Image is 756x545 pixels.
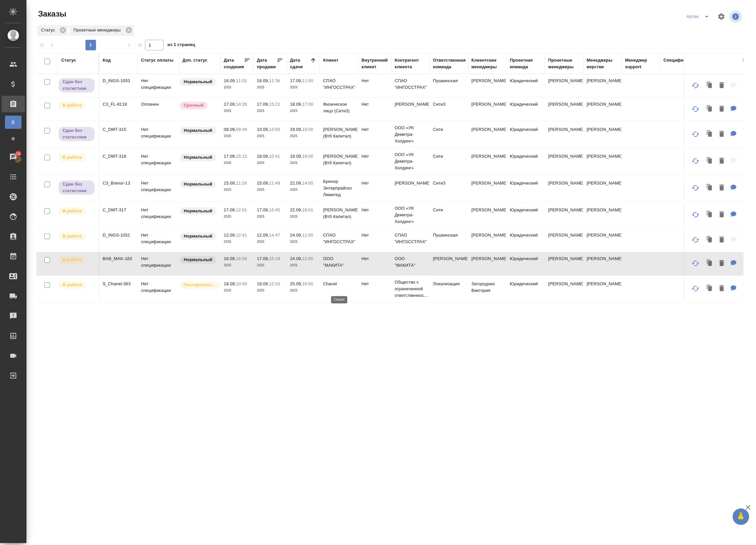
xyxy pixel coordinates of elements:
[587,207,619,213] p: [PERSON_NAME]
[290,213,317,220] p: 2025
[269,256,280,261] p: 15:19
[395,180,427,187] p: [PERSON_NAME]
[728,102,740,116] button: Для КМ: перевод англ и кор (одним заверением) + апостиль на перевод
[507,98,545,121] td: Юридический
[688,232,704,248] button: Обновить
[103,126,134,133] p: C_DMT-315
[362,281,388,287] p: Нет
[545,98,583,121] td: [PERSON_NAME]
[224,262,250,269] p: 2025
[257,127,269,132] p: 10.09,
[704,128,716,141] button: Клонировать
[63,154,82,161] p: В работе
[257,213,283,220] p: 2025
[36,9,66,19] span: Заказы
[430,203,468,227] td: Сити
[507,74,545,97] td: Юридический
[63,208,82,214] p: В работе
[290,233,302,238] p: 24.09,
[138,229,179,252] td: Нет спецификации
[290,207,302,212] p: 22.09,
[236,207,247,212] p: 12:01
[716,79,728,92] button: Удалить
[224,127,236,132] p: 08.09,
[468,229,507,252] td: [PERSON_NAME]
[688,101,704,117] button: Обновить
[302,233,313,238] p: 11:00
[103,101,134,108] p: C3_FL-8118
[257,108,283,114] p: 2025
[224,78,236,83] p: 16.09,
[236,154,247,159] p: 15:12
[302,127,313,132] p: 18:00
[179,281,217,290] div: Выставляется автоматически для первых 3 заказов после рекламации. Особое внимание
[257,233,269,238] p: 12.09,
[587,126,619,133] p: [PERSON_NAME]
[704,208,716,222] button: Клонировать
[507,123,545,146] td: Юридический
[625,57,657,70] div: Менеджер support
[224,233,236,238] p: 12.09,
[179,207,217,216] div: Статус по умолчанию для стандартных заказов
[103,232,134,239] p: D_INGS-1051
[395,279,427,299] p: Общество с ограниченной ответственнос...
[224,181,236,186] p: 15.09,
[58,180,95,195] div: Выставляет ПМ, когда заказ сдан КМу, но начисления еще не проведены
[545,252,583,275] td: [PERSON_NAME]
[545,74,583,97] td: [PERSON_NAME]
[587,255,619,262] p: [PERSON_NAME]
[688,281,704,297] button: Обновить
[290,239,317,245] p: 2025
[269,78,280,83] p: 11:36
[179,101,217,110] div: Выставляется автоматически, если на указанный объем услуг необходимо больше времени в стандартном...
[37,25,68,36] div: Статус
[224,256,236,261] p: 16.09,
[257,287,283,294] p: 2025
[224,133,250,139] p: 2025
[61,57,76,64] div: Статус
[103,57,111,64] div: Код
[430,177,468,200] td: Сити3
[323,281,355,287] p: Chanel
[395,205,427,225] p: ООО «УК Деметра-Холдинг»
[587,57,619,70] div: Менеджеры верстки
[362,232,388,239] p: Нет
[290,160,317,166] p: 2025
[290,154,302,159] p: 19.09,
[224,160,250,166] p: 2025
[257,84,283,91] p: 2025
[257,262,283,269] p: 2025
[224,108,250,114] p: 2025
[269,207,280,212] p: 15:45
[704,233,716,247] button: Клонировать
[290,78,302,83] p: 17.09,
[58,207,95,216] div: Выставляет ПМ после принятия заказа от КМа
[236,78,247,83] p: 11:02
[587,78,619,84] p: [PERSON_NAME]
[141,57,174,64] div: Статус оплаты
[103,207,134,213] p: C_DMT-317
[548,57,580,70] div: Проектные менеджеры
[362,153,388,160] p: Нет
[430,74,468,97] td: Пушкинская
[224,281,236,286] p: 18.09,
[302,78,313,83] p: 11:00
[290,281,302,286] p: 25.09,
[290,133,317,139] p: 2025
[257,57,277,70] div: Дата продажи
[323,78,355,91] p: СПАО "ИНГОССТРАХ"
[302,281,313,286] p: 16:00
[290,187,317,193] p: 2025
[63,102,82,109] p: В работе
[12,150,25,157] span: 16
[41,27,57,33] p: Статус
[257,78,269,83] p: 16.09,
[302,207,313,212] p: 18:01
[507,229,545,252] td: Юридический
[179,232,217,241] div: Статус по умолчанию для стандартных заказов
[290,84,317,91] p: 2025
[507,150,545,173] td: Юридический
[184,154,212,161] p: Нормальный
[430,98,468,121] td: Сити3
[545,277,583,300] td: [PERSON_NAME]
